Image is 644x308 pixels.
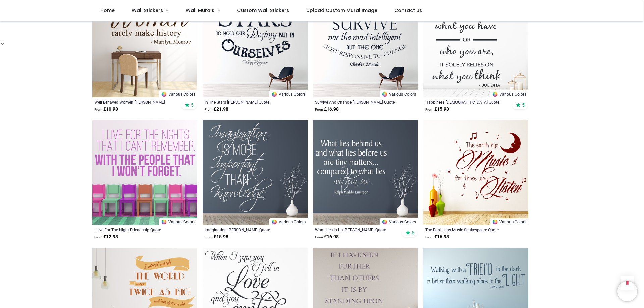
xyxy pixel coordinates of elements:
[205,99,285,105] a: In The Stars [PERSON_NAME] Quote
[237,7,289,14] span: Custom Wall Stickers
[425,106,449,113] strong: £ 15.98
[425,108,433,111] span: From
[205,227,285,232] a: Imagination [PERSON_NAME] Quote
[269,218,308,225] a: Various Colors
[425,235,433,239] span: From
[425,227,506,232] a: The Earth Has Music Shakespeare Quote
[100,7,115,14] span: Home
[315,235,323,239] span: From
[94,234,118,240] strong: £ 12.98
[315,99,396,105] a: Survive And Change [PERSON_NAME] Quote
[271,91,277,97] img: Color Wheel
[315,106,339,113] strong: £ 16.98
[423,120,528,225] img: The Earth Has Music Shakespeare Quote Wall Sticker
[394,7,422,14] span: Contact us
[306,7,377,14] span: Upload Custom Mural Image
[315,227,396,232] a: What Lies In Us [PERSON_NAME] Quote
[186,7,214,14] span: Wall Murals
[191,102,194,108] span: 5
[382,219,388,225] img: Color Wheel
[205,234,228,240] strong: £ 15.98
[205,108,213,111] span: From
[159,90,197,97] a: Various Colors
[132,7,163,14] span: Wall Stickers
[161,219,167,225] img: Color Wheel
[205,106,228,113] strong: £ 21.98
[205,235,213,239] span: From
[92,120,197,225] img: I Live For The Night Friendship Quote Wall Sticker
[203,120,308,225] img: Imagination Albert Einstein Quote Wall Sticker
[490,218,528,225] a: Various Colors
[94,108,102,111] span: From
[271,219,277,225] img: Color Wheel
[617,281,637,301] iframe: Brevo live chat
[380,218,418,225] a: Various Colors
[315,234,339,240] strong: £ 16.98
[490,90,528,97] a: Various Colors
[94,99,175,105] a: Well Behaved Women [PERSON_NAME] Quote
[313,120,418,225] img: What Lies In Us Ralph Waldo Emerson Quote Wall Sticker
[425,234,449,240] strong: £ 16.98
[94,235,102,239] span: From
[425,99,506,105] a: Happiness [DEMOGRAPHIC_DATA] Quote
[269,90,308,97] a: Various Colors
[94,106,118,113] strong: £ 10.98
[94,227,175,232] a: I Live For The Night Friendship Quote
[412,230,414,236] span: 5
[161,91,167,97] img: Color Wheel
[382,91,388,97] img: Color Wheel
[492,91,498,97] img: Color Wheel
[159,218,197,225] a: Various Colors
[380,90,418,97] a: Various Colors
[492,219,498,225] img: Color Wheel
[522,102,525,108] span: 5
[315,108,323,111] span: From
